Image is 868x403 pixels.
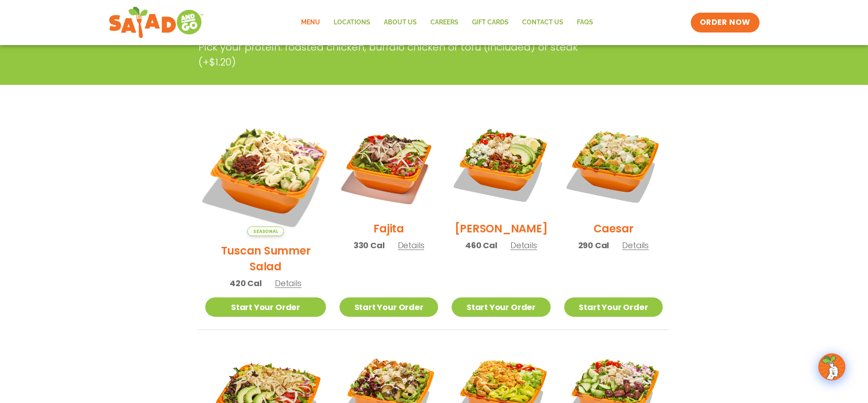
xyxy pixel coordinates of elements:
[340,297,438,317] a: Start Your Order
[564,297,663,317] a: Start Your Order
[205,243,326,274] h2: Tuscan Summer Salad
[691,13,759,32] a: ORDER NOW
[424,12,465,33] a: Careers
[327,12,377,33] a: Locations
[594,221,634,236] h2: Caesar
[294,12,600,33] nav: Menu
[198,40,601,69] p: Pick your protein: roasted chicken, buffalo chicken or tofu (included) or steak (+$1.20)
[452,116,550,214] img: Product photo for Cobb Salad
[819,354,844,380] img: wpChatIcon
[373,221,404,236] h2: Fajita
[455,221,548,236] h2: [PERSON_NAME]
[340,116,438,214] img: Product photo for Fajita Salad
[465,12,515,33] a: GIFT CARDS
[570,12,600,33] a: FAQs
[275,278,302,289] span: Details
[108,5,204,41] img: new-SAG-logo-768×292
[294,12,327,33] a: Menu
[515,12,570,33] a: Contact Us
[354,239,385,251] span: 330 Cal
[578,239,609,251] span: 290 Cal
[564,116,663,214] img: Product photo for Caesar Salad
[398,240,425,251] span: Details
[452,297,550,317] a: Start Your Order
[195,105,336,246] img: Product photo for Tuscan Summer Salad
[247,227,284,236] span: Seasonal
[510,240,537,251] span: Details
[205,297,326,317] a: Start Your Order
[700,17,750,28] span: ORDER NOW
[377,12,424,33] a: About Us
[622,240,649,251] span: Details
[230,277,262,289] span: 420 Cal
[465,239,497,251] span: 460 Cal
